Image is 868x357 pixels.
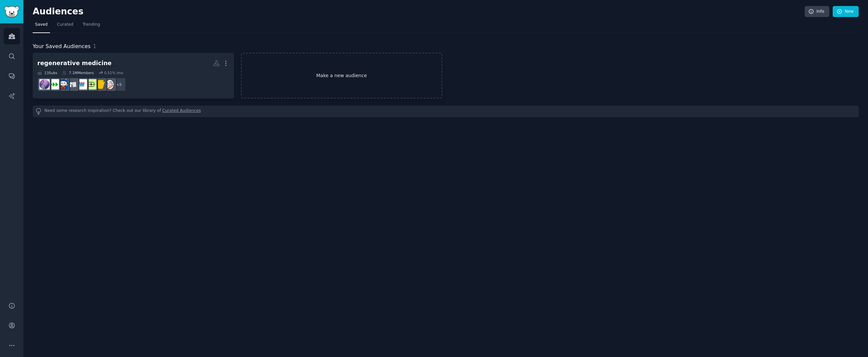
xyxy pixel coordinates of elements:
span: Saved [35,22,48,28]
div: Need some research inspiration? Check out our library of [33,106,859,117]
span: 1 [93,43,96,49]
img: GummySearch logo [4,6,19,18]
h2: Audiences [33,6,805,17]
img: loseit [67,79,78,90]
a: Saved [33,19,50,33]
div: 13 Sub s [37,70,57,75]
a: Make a new audience [241,53,442,99]
img: philadelphia [58,79,68,90]
span: Trending [83,22,100,28]
img: longevity_protocol [86,79,96,90]
a: Trending [80,19,102,33]
a: New [833,6,859,17]
a: Curated Audiences [162,108,201,115]
a: regenerative medicine13Subs7.1MMembers0.51% /mo+5fatlogicPennsylvanialongevity_protocolWegovyWeig... [33,53,234,99]
img: WegovyWeightLoss [77,79,87,90]
div: 0.51 % /mo [104,70,123,75]
img: Pennsylvania [95,79,106,90]
div: + 5 [112,77,126,92]
div: 7.1M Members [62,70,94,75]
a: Info [805,6,829,17]
span: Curated [57,22,73,28]
span: Your Saved Audiences [33,42,91,51]
a: Curated [55,19,76,33]
img: Zepbound [49,79,59,90]
img: fatlogic [105,79,115,90]
div: regenerative medicine [37,59,112,67]
img: LongevityEssentials [39,79,50,90]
